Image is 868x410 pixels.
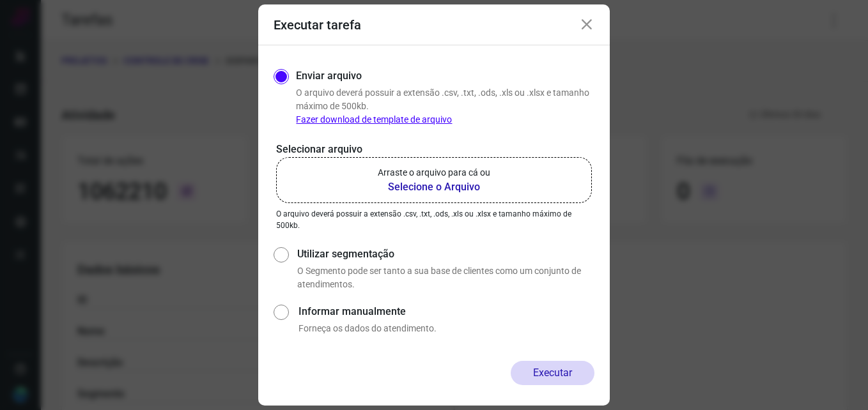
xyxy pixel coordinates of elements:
[274,17,361,33] h3: Executar tarefa
[296,68,362,84] label: Enviar arquivo
[298,304,594,319] label: Informar manualmente
[276,142,592,157] p: Selecionar arquivo
[276,208,592,231] p: O arquivo deverá possuir a extensão .csv, .txt, .ods, .xls ou .xlsx e tamanho máximo de 500kb.
[298,322,594,335] p: Forneça os dados do atendimento.
[297,247,594,262] label: Utilizar segmentação
[296,86,594,126] p: O arquivo deverá possuir a extensão .csv, .txt, .ods, .xls ou .xlsx e tamanho máximo de 500kb.
[296,114,452,125] a: Fazer download de template de arquivo
[378,166,490,179] p: Arraste o arquivo para cá ou
[378,179,490,195] b: Selecione o Arquivo
[511,361,594,385] button: Executar
[297,264,594,291] p: O Segmento pode ser tanto a sua base de clientes como um conjunto de atendimentos.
